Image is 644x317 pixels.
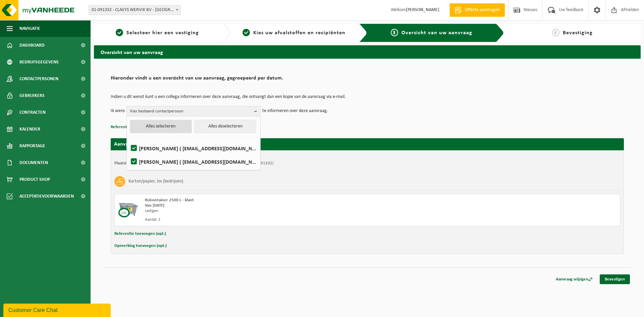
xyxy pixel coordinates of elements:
a: Bevestigen [600,274,630,284]
strong: Aanvraag voor [DATE] [114,142,164,147]
span: 4 [552,29,559,36]
span: Bedrijfsgegevens [19,54,59,70]
a: Aanvraag wijzigen [551,274,598,284]
span: Documenten [19,154,48,171]
div: Aantal: 1 [145,217,394,222]
span: Kalender [19,121,40,138]
label: [PERSON_NAME] ( [EMAIL_ADDRESS][DOMAIN_NAME] ) [129,143,257,153]
div: Ledigen [145,208,394,214]
label: [PERSON_NAME] ( [EMAIL_ADDRESS][DOMAIN_NAME] ) [129,157,257,167]
h3: Karton/papier, los (bedrijven) [128,176,183,187]
h2: Hieronder vindt u een overzicht van uw aanvraag, gegroepeerd per datum. [111,75,624,85]
button: Alles selecteren [130,120,192,133]
span: 1 [116,29,123,36]
span: Overzicht van uw aanvraag [401,30,472,36]
span: Selecteer hier een vestiging [126,30,199,36]
span: 01-091332 - CLAEYS WERVIK BV - WERVIK [89,5,180,15]
button: Alles deselecteren [194,120,256,133]
span: Dashboard [19,37,45,54]
span: Rolcontainer 2500 L - klant [145,198,194,202]
button: Kies bestaand contactpersoon [126,106,261,116]
button: Referentie toevoegen (opt.) [111,123,162,131]
img: WB-2500-CU.png [118,198,138,218]
strong: [PERSON_NAME] [406,7,439,12]
span: Bevestiging [563,30,593,36]
p: Indien u dit wenst kunt u een collega informeren over deze aanvraag, die ontvangt dan een kopie v... [111,95,624,99]
button: Opmerking toevoegen (opt.) [114,242,167,250]
strong: Plaatsingsadres: [114,161,144,165]
span: Contactpersonen [19,70,58,87]
strong: Van [DATE] [145,203,164,208]
span: Gebruikers [19,87,45,104]
iframe: chat widget [3,302,112,317]
span: Product Shop [19,171,50,188]
a: 1Selecteer hier een vestiging [97,29,217,37]
button: Referentie toevoegen (opt.) [114,229,166,238]
h2: Overzicht van uw aanvraag [94,45,641,58]
span: Navigatie [19,20,40,37]
span: Acceptatievoorwaarden [19,188,74,205]
span: 2 [243,29,250,36]
span: Kies bestaand contactpersoon [130,106,252,116]
span: Rapportage [19,138,45,154]
span: Offerte aanvragen [463,7,501,13]
span: 01-091332 - CLAEYS WERVIK BV - WERVIK [89,5,181,15]
p: Ik wens [111,106,125,116]
p: te informeren over deze aanvraag. [262,106,328,116]
span: Contracten [19,104,46,121]
a: Offerte aanvragen [449,3,505,17]
span: Kies uw afvalstoffen en recipiënten [253,30,345,36]
a: 2Kies uw afvalstoffen en recipiënten [234,29,354,37]
span: 3 [391,29,398,36]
